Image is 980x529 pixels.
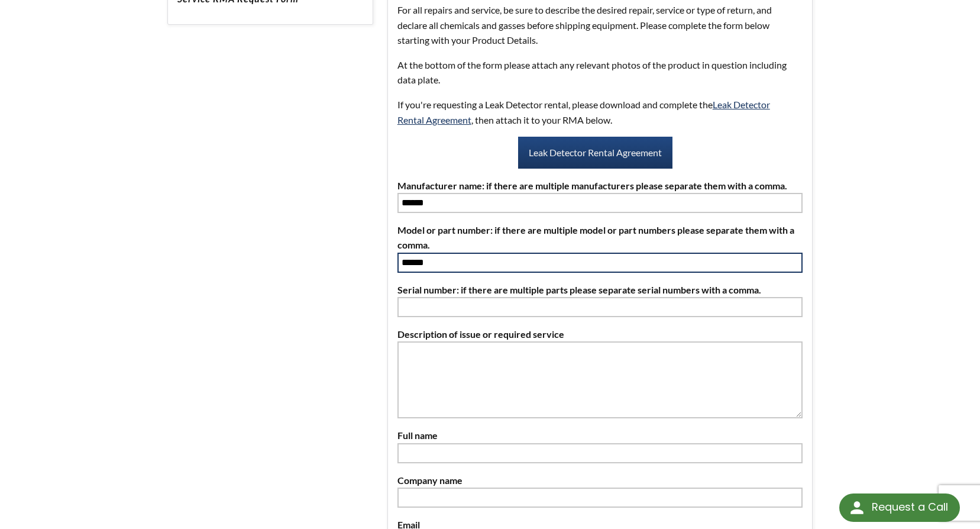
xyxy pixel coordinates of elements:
[839,493,960,522] div: Request a Call
[518,137,672,169] a: Leak Detector Rental Agreement
[397,222,803,253] label: Model or part number: if there are multiple model or part numbers please separate them with a comma.
[397,2,794,48] p: For all repairs and service, be sure to describe the desired repair, service or type of return, a...
[397,99,770,125] a: Leak Detector Rental Agreement
[397,97,794,127] p: If you're requesting a Leak Detector rental, please download and complete the , then attach it to...
[848,498,866,517] img: round button
[872,493,948,521] div: Request a Call
[397,57,794,88] p: At the bottom of the form please attach any relevant photos of the product in question including ...
[397,282,803,298] label: Serial number: if there are multiple parts please separate serial numbers with a comma.
[397,178,803,193] label: Manufacturer name: if there are multiple manufacturers please separate them with a comma.
[397,327,803,342] label: Description of issue or required service
[397,473,803,488] label: Company name
[397,428,803,443] label: Full name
